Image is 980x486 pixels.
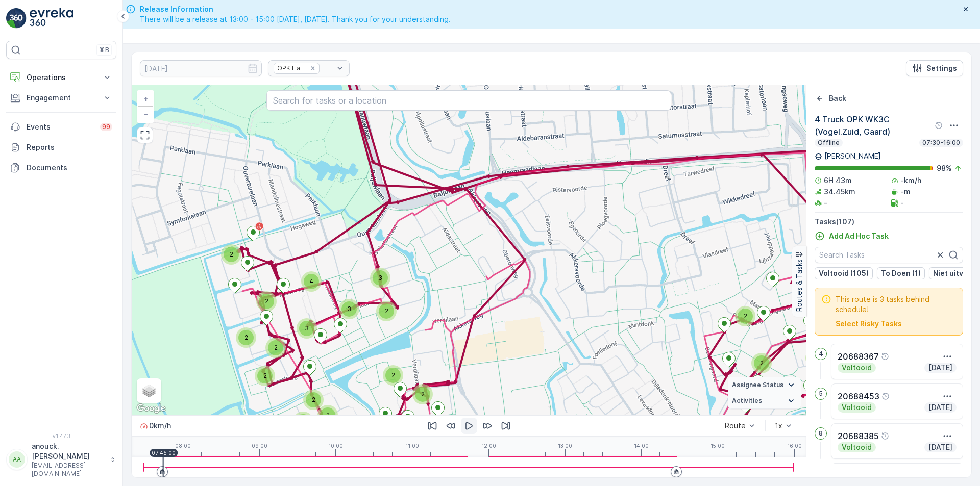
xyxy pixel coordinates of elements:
p: 12:00 [481,443,496,449]
p: anouck.[PERSON_NAME] [32,441,105,462]
span: Assignee Status [732,381,783,389]
p: [DATE] [927,363,953,373]
p: Reports [27,142,112,152]
div: 2 [751,353,772,373]
summary: Activities [728,393,801,409]
a: Layers [138,379,160,402]
span: 4 [309,277,313,285]
button: Select Risky Tasks [836,319,902,329]
a: Zoom Out [138,107,153,122]
a: Reports [6,137,116,158]
span: 3 [347,305,351,313]
p: 09:00 [252,443,267,449]
span: 2 [263,372,267,379]
p: 5 [819,390,823,398]
span: 2 [760,359,764,367]
div: Help Tooltip Icon [881,392,890,400]
p: - [824,198,827,208]
div: AA [9,451,25,468]
button: Settings [906,60,963,76]
span: 2 [391,371,395,379]
span: 2 [744,312,747,320]
div: Help Tooltip Icon [881,432,889,440]
p: 4 Truck OPK WK3C (Vogel.Zuid, Gaard) [815,113,933,138]
p: [PERSON_NAME] [824,151,881,161]
button: Voltooid (105) [815,267,873,279]
p: Voltooid [841,363,873,373]
p: 99 [102,123,110,131]
p: -m [900,187,911,197]
p: Back [829,93,846,104]
div: 1x [775,422,782,430]
button: Engagement [6,88,116,108]
img: Google [134,402,168,415]
span: There will be a release at 13:00 - 15:00 [DATE], [DATE]. Thank you for your understanding. [140,14,451,24]
img: logo_light-DOdMpM7g.png [30,8,73,29]
a: Back [815,93,846,104]
p: 6H 43m [824,175,852,186]
div: 2 [317,405,338,425]
div: Route [725,422,746,430]
span: + [143,94,148,103]
div: 3 [339,299,359,319]
a: Add Ad Hoc Task [815,231,889,241]
p: 07:30-16:00 [921,139,961,147]
div: 3 [297,318,317,339]
div: Help Tooltip Icon [881,352,889,361]
button: AAanouck.[PERSON_NAME][EMAIL_ADDRESS][DOMAIN_NAME] [6,441,116,478]
p: [DATE] [927,442,953,452]
span: 2 [312,396,315,403]
span: Release Information [140,4,451,14]
a: Documents [6,158,116,178]
span: 2 [265,297,268,305]
p: Events [27,122,94,132]
img: logo [6,8,27,29]
summary: Assignee Status [728,377,801,393]
button: To Doen (1) [877,267,925,279]
p: 16:00 [787,443,802,449]
div: 2 [412,384,433,404]
div: Help Tooltip Icon [935,121,943,130]
p: 11:00 [405,443,419,449]
p: Engagement [27,93,96,103]
p: 8 [819,429,823,438]
p: -km/h [900,175,921,186]
p: 15:00 [710,443,725,449]
p: Voltooid [841,402,873,413]
div: 2 [265,338,286,358]
span: − [143,110,149,118]
span: 2 [385,307,388,315]
a: Open this area in Google Maps (opens a new window) [134,402,168,415]
div: 4 [301,271,322,292]
div: 3 [370,268,390,288]
input: Search Tasks [815,247,963,263]
p: Offline [817,139,841,147]
p: Documents [27,163,112,173]
div: 2 [383,365,403,386]
div: 2 [303,390,324,410]
p: 0 km/h [149,421,171,431]
p: Routes & Tasks [794,259,804,312]
p: Add Ad Hoc Task [829,231,889,241]
div: 2 [735,306,755,326]
p: [DATE] [927,402,953,413]
div: 2 [221,244,241,265]
span: Activities [732,397,762,405]
p: 07:45:00 [152,450,176,456]
p: [EMAIL_ADDRESS][DOMAIN_NAME] [32,462,105,478]
span: 2 [274,344,278,351]
a: Zoom In [138,91,153,107]
div: 2 [236,327,256,348]
div: 2 [256,291,277,312]
p: Voltooid (105) [819,268,869,278]
button: Operations [6,67,116,88]
p: 98 % [937,163,952,173]
input: dd/mm/yyyy [140,60,262,76]
p: 4 [819,350,823,358]
p: 10:00 [328,443,343,449]
p: 14:00 [634,443,649,449]
p: 08:00 [175,443,191,449]
p: Operations [27,72,96,83]
div: 2 [255,366,275,386]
